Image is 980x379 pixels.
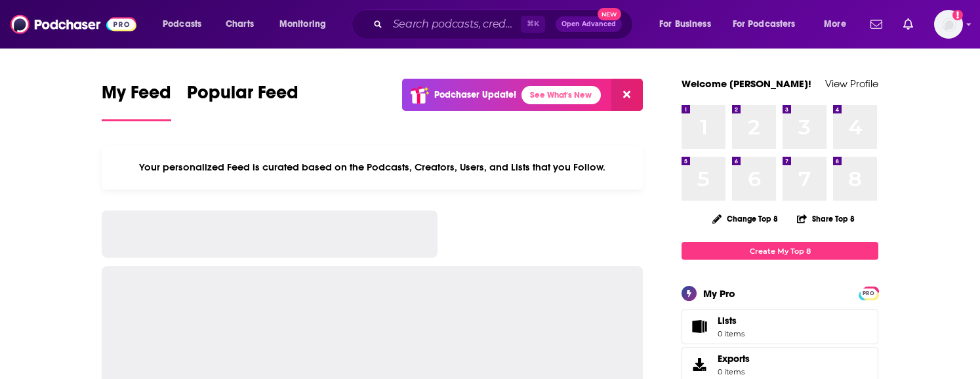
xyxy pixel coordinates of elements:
[659,15,711,33] span: For Business
[521,86,601,104] a: See What's New
[815,14,863,35] button: open menu
[825,77,878,90] a: View Profile
[217,14,262,35] a: Charts
[102,145,643,190] div: Your personalized Feed is curated based on the Podcasts, Creators, Users, and Lists that you Follow.
[934,10,963,39] img: User Profile
[226,15,254,33] span: Charts
[187,81,298,121] a: Popular Feed
[102,81,171,111] span: My Feed
[733,15,796,33] span: For Podcasters
[270,14,343,35] button: open menu
[718,353,750,365] span: Exports
[718,315,737,327] span: Lists
[682,309,878,344] a: Lists
[561,21,616,28] span: Open Advanced
[556,16,622,32] button: Open AdvancedNew
[102,81,171,121] a: My Feed
[163,15,201,33] span: Podcasts
[682,242,878,260] a: Create My Top 8
[952,10,963,20] svg: Add a profile image
[703,287,735,300] div: My Pro
[934,10,963,39] span: Logged in as evankrask
[724,14,815,35] button: open menu
[898,13,918,35] a: Show notifications dropdown
[718,315,745,327] span: Lists
[521,16,545,33] span: ⌘ K
[10,12,136,37] img: Podchaser - Follow, Share and Rate Podcasts
[824,15,846,33] span: More
[153,14,218,35] button: open menu
[187,81,298,111] span: Popular Feed
[796,206,855,231] button: Share Top 8
[650,14,727,35] button: open menu
[718,367,750,376] span: 0 items
[682,77,811,90] a: Welcome [PERSON_NAME]!
[364,9,645,39] div: Search podcasts, credits, & more...
[861,288,876,298] a: PRO
[279,15,326,33] span: Monitoring
[388,14,521,35] input: Search podcasts, credits, & more...
[686,317,712,336] span: Lists
[598,8,621,20] span: New
[434,89,516,100] p: Podchaser Update!
[934,10,963,39] button: Show profile menu
[861,289,876,298] span: PRO
[718,329,745,338] span: 0 items
[704,210,786,227] button: Change Top 8
[686,355,712,374] span: Exports
[865,13,888,35] a: Show notifications dropdown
